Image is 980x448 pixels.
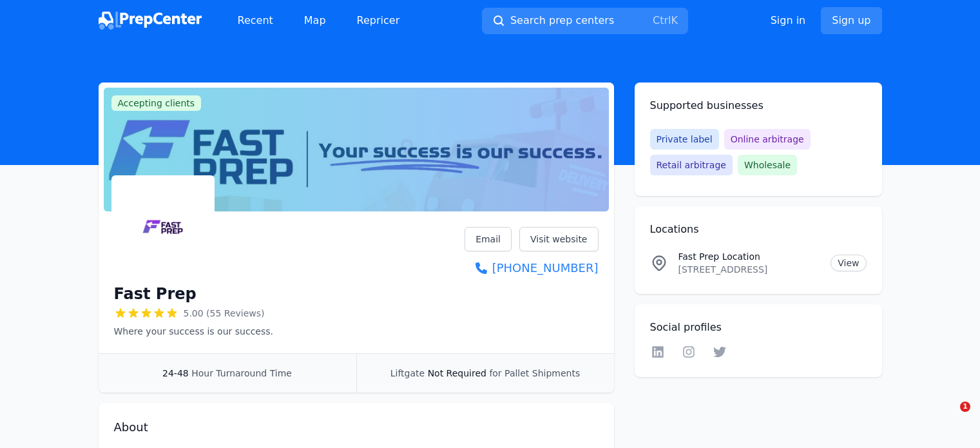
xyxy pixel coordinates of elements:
[650,129,719,150] span: Private label
[934,402,965,433] iframe: Intercom live chat
[482,8,688,34] button: Search prep centersCtrlK
[678,250,821,263] p: Fast Prep Location
[114,325,273,338] p: Where your success is our success.
[510,13,614,28] span: Search prep centers
[227,8,283,34] a: Recent
[724,129,811,150] span: Online arbitrage
[821,7,881,34] a: Sign up
[678,263,821,276] p: [STREET_ADDRESS]
[650,155,733,175] span: Retail arbitrage
[99,12,202,30] img: PrepCenter
[114,178,212,276] img: Fast Prep
[653,14,671,26] kbd: Ctrl
[771,13,806,28] a: Sign in
[489,368,580,378] span: for Pallet Shipments
[111,95,202,111] span: Accepting clients
[294,8,336,34] a: Map
[519,227,599,251] a: Visit website
[114,284,197,304] h1: Fast Prep
[191,368,292,378] span: Hour Turnaround Time
[671,14,678,26] kbd: K
[738,155,797,175] span: Wholesale
[347,8,410,34] a: Repricer
[650,222,867,237] h2: Locations
[465,227,512,251] a: Email
[465,259,598,277] a: [PHONE_NUMBER]
[114,418,599,436] h2: About
[960,402,970,412] span: 1
[162,368,189,378] span: 24-48
[390,368,425,378] span: Liftgate
[650,98,867,113] h2: Supported businesses
[428,368,486,378] span: Not Required
[650,320,867,335] h2: Social profiles
[184,307,265,320] span: 5.00 (55 Reviews)
[831,255,866,271] a: View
